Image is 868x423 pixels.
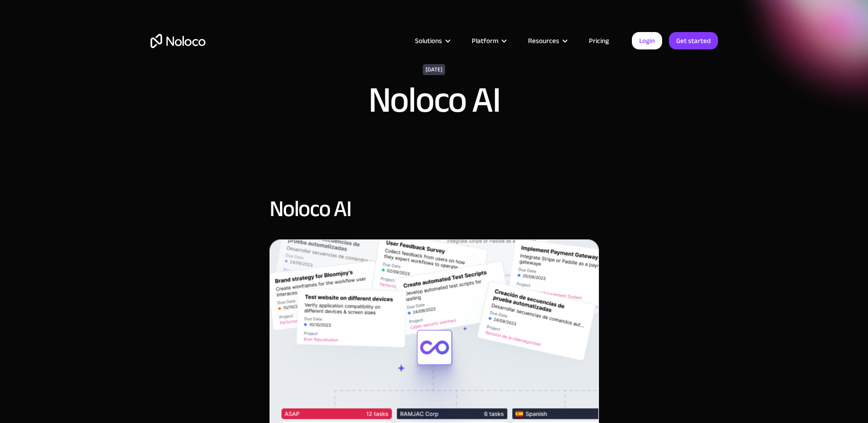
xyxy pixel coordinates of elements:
[632,32,662,49] a: Login
[151,34,205,48] a: home
[404,35,460,47] div: Solutions
[415,35,442,47] div: Solutions
[528,35,559,47] div: Resources
[577,35,620,47] a: Pricing
[270,196,351,221] h2: Noloco AI
[368,82,500,119] h1: Noloco AI
[517,35,577,47] div: Resources
[460,35,517,47] div: Platform
[669,32,718,49] a: Get started
[472,35,498,47] div: Platform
